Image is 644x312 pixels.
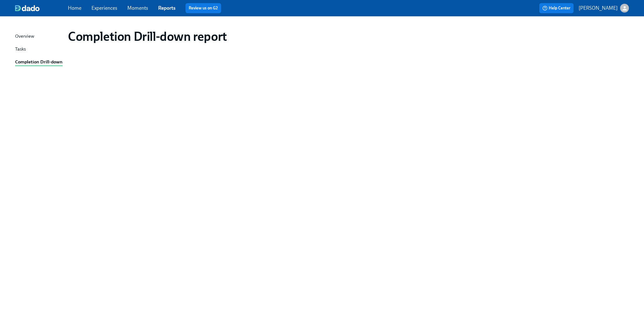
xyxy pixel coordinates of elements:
[127,5,148,11] a: Moments
[579,4,629,13] button: [PERSON_NAME]
[15,58,63,66] a: Completion Drill-down
[189,5,218,11] a: Review us on G2
[542,5,570,11] span: Help Center
[15,5,40,11] img: dado
[15,5,68,11] a: dado
[68,5,81,11] a: Home
[539,3,574,13] button: Help Center
[68,29,227,44] h1: Completion Drill-down report
[15,33,34,40] div: Overview
[92,5,117,11] a: Experiences
[158,5,175,11] a: Reports
[579,5,618,12] p: [PERSON_NAME]
[15,33,63,40] a: Overview
[15,46,63,53] a: Tasks
[15,46,26,53] div: Tasks
[186,3,221,13] button: Review us on G2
